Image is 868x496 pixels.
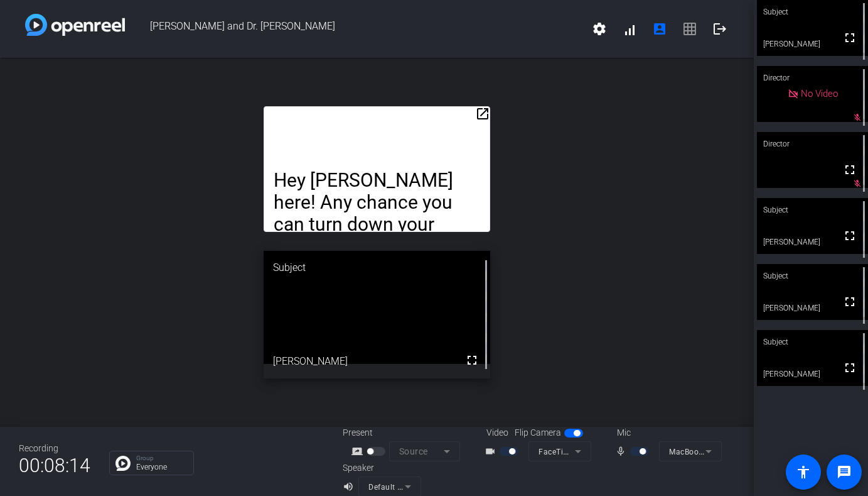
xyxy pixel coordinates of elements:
[274,169,480,302] p: Hey [PERSON_NAME] here! Any chance you can turn down your speakers just a little bit? I can hear ...
[351,444,367,459] mat-icon: screen_share_outline
[757,132,868,156] div: Director
[136,463,187,471] p: Everyone
[614,14,645,44] button: signal_cellular_alt
[264,251,490,285] div: Subject
[343,479,358,494] mat-icon: volume_up
[757,330,868,354] div: Subject
[801,88,838,99] span: No Video
[19,450,90,481] span: 00:08:14
[604,426,730,439] div: Mic
[842,162,857,177] mat-icon: fullscreen
[115,456,131,471] img: Chat Icon
[343,426,468,439] div: Present
[842,294,857,309] mat-icon: fullscreen
[136,455,187,461] p: Group
[842,360,857,375] mat-icon: fullscreen
[515,426,561,439] span: Flip Camera
[485,444,500,459] mat-icon: videocam_outline
[796,465,811,480] mat-icon: accessibility
[837,465,852,480] mat-icon: message
[842,228,857,243] mat-icon: fullscreen
[475,106,490,121] mat-icon: open_in_new
[19,442,90,455] div: Recording
[757,264,868,288] div: Subject
[486,426,508,439] span: Video
[757,198,868,222] div: Subject
[464,353,480,368] mat-icon: fullscreen
[712,21,727,36] mat-icon: logout
[343,461,418,475] div: Speaker
[125,14,584,44] span: [PERSON_NAME] and Dr. [PERSON_NAME]
[652,21,667,36] mat-icon: account_box
[615,444,630,459] mat-icon: mic_none
[757,66,868,90] div: Director
[842,30,857,45] mat-icon: fullscreen
[592,21,607,36] mat-icon: settings
[25,14,125,36] img: white-gradient.svg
